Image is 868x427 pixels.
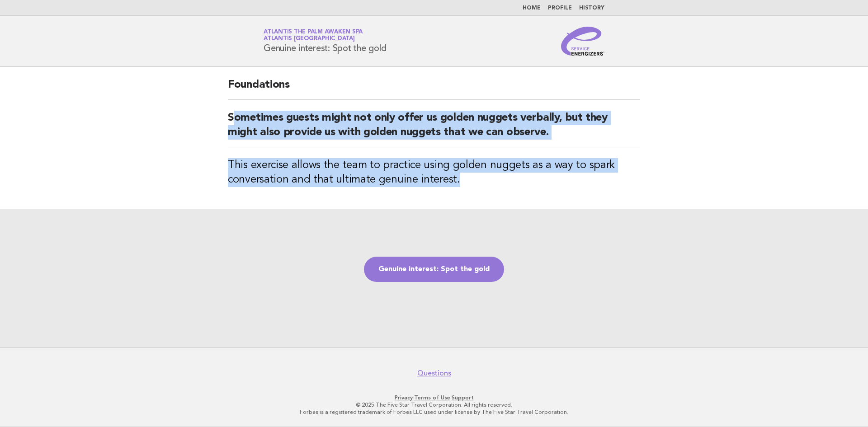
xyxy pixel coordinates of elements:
[228,158,640,187] h3: This exercise allows the team to practice using golden nuggets as a way to spark conversation and...
[395,394,413,401] a: Privacy
[548,5,572,11] a: Profile
[228,111,640,147] h2: Sometimes guests might not only offer us golden nuggets verbally, but they might also provide us ...
[264,29,386,53] h1: Genuine interest: Spot the gold
[264,29,363,42] a: Atlantis The Palm Awaken SpaAtlantis [GEOGRAPHIC_DATA]
[579,5,604,11] a: History
[417,369,451,378] a: Questions
[157,401,711,408] p: © 2025 The Five Star Travel Corporation. All rights reserved.
[523,5,541,11] a: Home
[157,408,711,416] p: Forbes is a registered trademark of Forbes LLC used under license by The Five Star Travel Corpora...
[561,27,604,56] img: Service Energizers
[414,394,450,401] a: Terms of Use
[364,257,504,282] a: Genuine interest: Spot the gold
[452,394,474,401] a: Support
[228,78,640,100] h2: Foundations
[157,394,711,401] p: · ·
[264,36,355,42] span: Atlantis [GEOGRAPHIC_DATA]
